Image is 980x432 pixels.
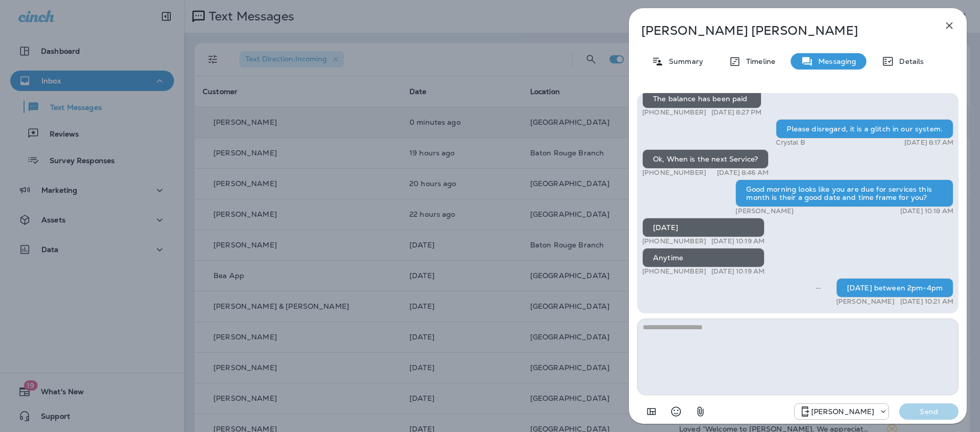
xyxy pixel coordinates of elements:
[836,298,895,306] p: [PERSON_NAME]
[642,218,765,237] div: [DATE]
[735,179,953,207] div: Good morning looks like you are due for services this month is their a good date and time frame f...
[813,57,856,65] p: Messaging
[666,401,686,422] button: Select an emoji
[642,169,706,177] p: [PHONE_NUMBER]
[642,89,761,108] div: The balance has been paid
[642,267,706,276] p: [PHONE_NUMBER]
[816,283,821,292] span: Sent
[900,298,953,306] p: [DATE] 10:21 AM
[642,237,706,245] p: [PHONE_NUMBER]
[894,57,924,65] p: Details
[641,24,921,38] p: [PERSON_NAME] [PERSON_NAME]
[664,57,703,65] p: Summary
[811,407,875,416] p: [PERSON_NAME]
[642,248,765,267] div: Anytime
[711,237,765,245] p: [DATE] 10:19 AM
[776,119,953,139] div: Please disregard, it is a glitch in our system.
[642,149,769,169] div: Ok, When is the next Service?
[795,405,889,418] div: +1 (504) 576-9603
[711,108,761,117] p: [DATE] 8:27 PM
[900,207,953,215] p: [DATE] 10:18 AM
[735,207,794,215] p: [PERSON_NAME]
[776,139,804,147] p: Crystal B
[836,278,953,298] div: [DATE] between 2pm-4pm
[711,267,765,276] p: [DATE] 10:19 AM
[642,108,706,117] p: [PHONE_NUMBER]
[641,401,662,422] button: Add in a premade template
[741,57,775,65] p: Timeline
[717,169,769,177] p: [DATE] 8:46 AM
[904,139,953,147] p: [DATE] 8:17 AM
